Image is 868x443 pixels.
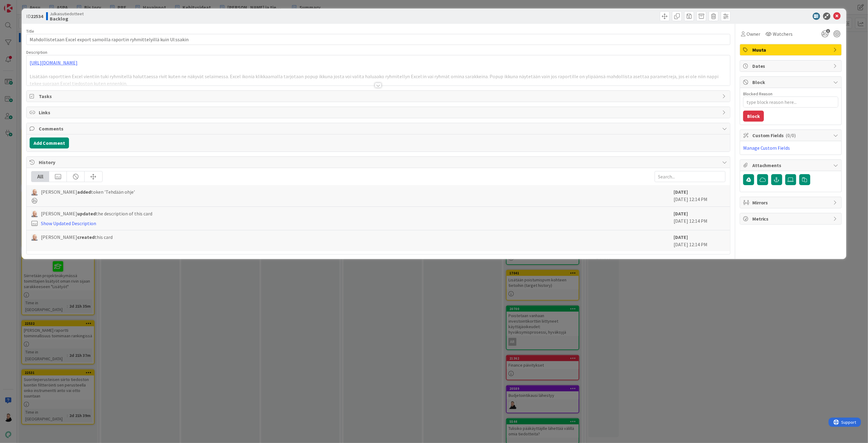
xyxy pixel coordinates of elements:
span: Dates [752,62,830,70]
img: NG [31,211,38,217]
span: [PERSON_NAME] the description of this card [41,210,152,217]
span: Owner [747,30,760,38]
button: Add Comment [30,137,69,148]
span: Mirrors [752,199,830,206]
button: Block [743,111,764,122]
a: Manage Custom Fields [743,145,790,151]
span: ID [26,13,43,20]
span: Links [39,109,719,116]
a: [URL][DOMAIN_NAME] [30,60,78,66]
b: created [77,234,95,240]
div: [DATE] 12:14 PM [674,233,725,248]
span: Julkaisutiedotteet [50,11,84,16]
span: Watchers [773,30,793,38]
b: updated [77,211,96,217]
b: Backlog [50,16,84,21]
span: Support [13,1,28,8]
span: Description [26,49,47,55]
div: [DATE] 12:14 PM [674,210,725,227]
label: Blocked Reason [743,91,773,97]
b: added [77,189,91,195]
span: Tasks [39,93,719,100]
b: [DATE] [674,189,688,195]
div: All [31,171,49,182]
a: Show Updated Description [41,220,96,226]
span: Comments [39,125,719,132]
img: NG [31,234,38,241]
b: 22534 [31,13,43,19]
span: 1 [826,29,830,33]
span: ( 0/0 ) [786,132,796,138]
span: Block [752,79,830,86]
input: Search... [655,171,725,182]
b: [DATE] [674,234,688,240]
div: [DATE] 12:14 PM [674,188,725,203]
input: type card name here... [26,34,730,45]
label: Title [26,28,34,34]
span: History [39,159,719,166]
span: Metrics [752,215,830,222]
img: NG [31,189,38,196]
b: [DATE] [674,211,688,217]
span: Attachments [752,162,830,169]
span: Custom Fields [752,132,830,139]
span: Muuta [752,46,830,53]
span: [PERSON_NAME] token 'Tehdään ohje' [41,188,135,196]
span: [PERSON_NAME] this card [41,233,113,241]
